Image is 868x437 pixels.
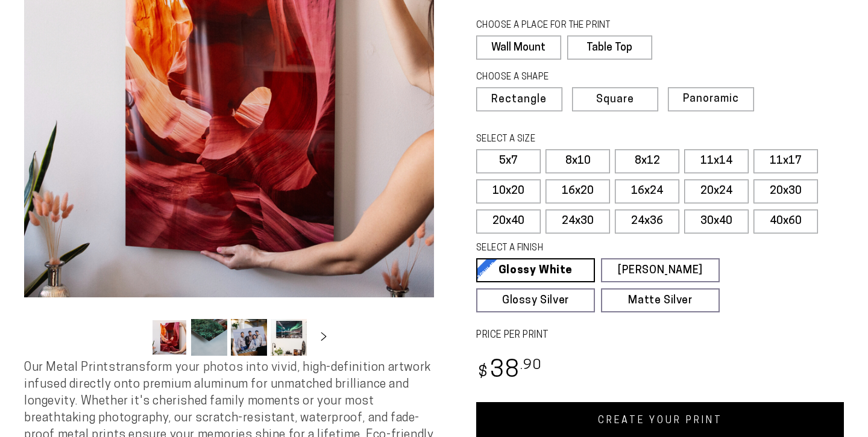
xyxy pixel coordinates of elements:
[615,209,679,234] label: 24x36
[684,209,749,234] label: 30x40
[476,149,541,173] label: 5x7
[478,365,488,381] span: $
[684,179,749,203] label: 20x24
[684,149,749,173] label: 11x14
[310,324,337,351] button: Slide right
[683,93,739,105] span: Panoramic
[476,329,844,342] label: PRICE PER PRINT
[271,319,307,356] button: Load image 4 in gallery view
[753,149,818,173] label: 11x17
[191,319,227,356] button: Load image 2 in gallery view
[546,179,610,203] label: 16x20
[476,179,541,203] label: 10x20
[476,71,643,84] legend: CHOOSE A SHAPE
[567,36,652,60] label: Table Top
[121,324,148,351] button: Slide left
[491,95,547,105] span: Rectangle
[601,258,720,282] a: [PERSON_NAME]
[596,95,634,105] span: Square
[615,149,679,173] label: 8x12
[546,209,610,234] label: 24x30
[753,179,818,203] label: 20x30
[476,36,561,60] label: Wall Mount
[476,242,692,255] legend: SELECT A FINISH
[476,288,595,312] a: Glossy Silver
[476,19,641,33] legend: CHOOSE A PLACE FOR THE PRINT
[151,319,187,356] button: Load image 1 in gallery view
[520,359,542,373] sup: .90
[601,288,720,312] a: Matte Silver
[231,319,267,356] button: Load image 3 in gallery view
[753,209,818,234] label: 40x60
[615,179,679,203] label: 16x24
[476,258,595,282] a: Glossy White
[546,149,610,173] label: 8x10
[476,133,692,146] legend: SELECT A SIZE
[476,209,541,234] label: 20x40
[476,359,542,383] bdi: 38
